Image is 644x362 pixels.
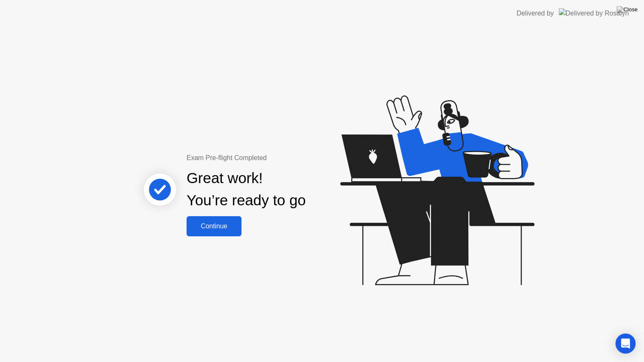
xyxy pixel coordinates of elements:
[187,167,306,212] div: Great work! You’re ready to go
[187,216,241,236] button: Continue
[615,334,636,354] div: Open Intercom Messenger
[559,8,629,18] img: Delivered by Rosalyn
[187,153,360,163] div: Exam Pre-flight Completed
[617,6,638,13] img: Close
[517,8,554,18] div: Delivered by
[189,222,239,230] div: Continue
